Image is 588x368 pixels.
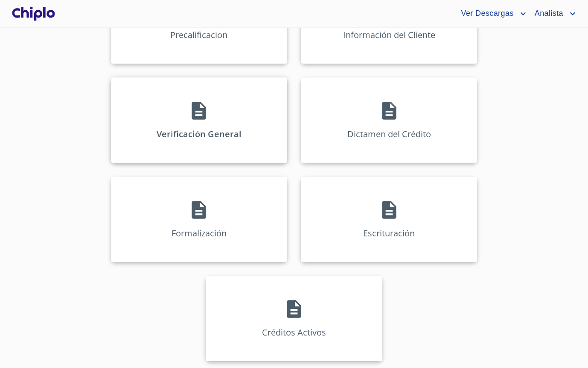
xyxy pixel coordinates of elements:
span: Ver Descargas [454,7,518,21]
p: Información del Cliente [343,29,435,41]
span: Analista [528,7,568,21]
button: account of current user [454,7,528,21]
p: Escrituración [363,227,415,239]
p: Dictamen del Crédito [347,128,431,140]
button: account of current user [528,7,578,21]
p: Formalización [172,227,227,239]
p: Precalificacion [170,29,227,41]
p: Créditos Activos [262,327,326,338]
p: Verificación General [157,128,242,140]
